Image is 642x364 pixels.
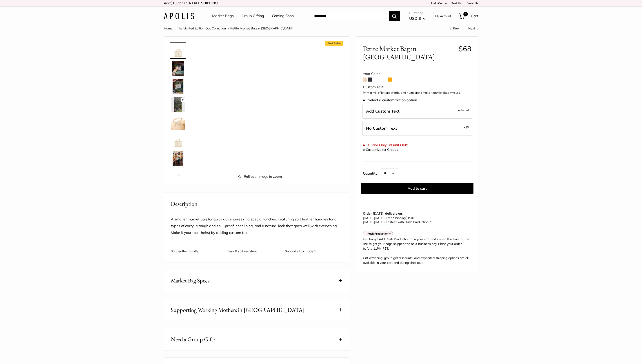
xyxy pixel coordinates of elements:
a: Text Us [451,1,462,5]
span: Cart [471,13,478,18]
button: USD $ [409,15,426,22]
strong: Rush Production™ [367,232,391,235]
span: Included [458,107,469,113]
p: Soft leather handle. [171,245,223,253]
img: Petite Market Bag in Oat [171,61,185,76]
button: Need a Group Gift? [164,328,349,351]
a: Petite Market Bag in Oat [170,168,186,184]
a: Next [468,26,478,30]
span: USD $ [409,16,421,21]
button: Search [389,11,400,21]
span: Best Seller [325,41,343,46]
img: Petite Market Bag in Oat [171,79,185,94]
span: Add Custom Text [366,109,400,114]
img: Petite Market Bag in Oat [171,115,185,130]
a: Email Us [465,1,478,5]
a: Petite Market Bag in Oat [170,150,186,166]
div: Customize It [363,84,471,91]
span: $5 [465,125,469,129]
div: In a hurry? Add Rush Production™ in your cart and skip to the front of the line to get your bags ... [363,237,471,265]
nav: Breadcrumb [164,25,293,31]
span: - Fastest with Rush Production™ [363,220,432,224]
span: Petite Market Bag in [GEOGRAPHIC_DATA] [230,26,293,30]
a: Home [164,26,173,30]
span: [DATE] [374,216,384,220]
img: Petite Market Bag in Oat [171,133,185,148]
button: Market Bag Specs [164,269,349,292]
a: My Account [435,13,451,19]
p: Tear & spill resistant. [228,245,280,253]
span: $150 [170,1,178,5]
a: Petite Market Bag in Oat [170,60,186,77]
a: Petite Market Bag in Oat [170,42,186,59]
span: - [373,216,374,220]
a: Market Bags [212,13,234,19]
a: Customize for Groups [366,148,398,152]
span: $150 [406,216,413,220]
span: Roll over image to zoom in [200,173,324,180]
p: A smaller market bag for quick adventures and special lunches. Featuring soft leather handles for... [171,216,342,236]
input: Search... [311,11,389,21]
a: Petite Market Bag in Oat [170,96,186,113]
a: Petite Market Bag in Oat [170,114,186,131]
img: Petite Market Bag in Oat [171,43,185,58]
span: Market Bag Specs [171,276,209,285]
span: - [464,124,469,130]
label: Leave Blank [362,121,472,136]
a: 0 Cart [459,12,478,20]
strong: Order [DATE], delivers on: [363,211,402,215]
span: 0 [463,12,468,16]
button: Add to cart [361,183,473,194]
span: Supporting Working Mothers in [GEOGRAPHIC_DATA] [171,306,305,314]
img: Petite Market Bag in Oat [171,97,185,112]
div: Your Color [363,71,471,77]
button: Supporting Working Mothers in [GEOGRAPHIC_DATA] [164,299,349,321]
p: Supports Fair Trade™ [285,245,338,253]
span: Need a Group Gift? [171,335,215,344]
a: Prev [450,26,460,30]
img: Petite Market Bag in Oat [171,169,185,184]
span: $68 [459,44,471,53]
span: Hurry! Only 38 units left [363,143,408,147]
span: [DATE] [363,220,373,224]
span: [DATE] [363,216,373,220]
span: Select a customization option [363,98,417,102]
a: Help Center [430,1,447,5]
span: [DATE] [374,220,384,224]
span: - [373,220,374,224]
a: Group Gifting [242,13,264,19]
div: or [363,147,398,153]
label: Add Custom Text [362,104,472,119]
a: The Limited Edition Oat Collection [177,26,226,30]
img: Petite Market Bag in Oat [171,151,185,166]
a: Petite Market Bag in Oat [170,132,186,149]
p: - Free Shipping + [363,216,469,224]
img: Apolis [164,13,194,19]
label: Quantity: [363,167,381,178]
a: Petite Market Bag in Oat [170,78,186,95]
a: Coming Soon [272,13,294,19]
span: Currency [409,10,426,16]
p: Print a mix of letters, words, and numbers to make it unmistakably yours. [363,91,471,95]
span: Petite Market Bag in [GEOGRAPHIC_DATA] [363,44,455,61]
h2: Description [171,200,342,208]
span: No Custom Text [366,126,397,131]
